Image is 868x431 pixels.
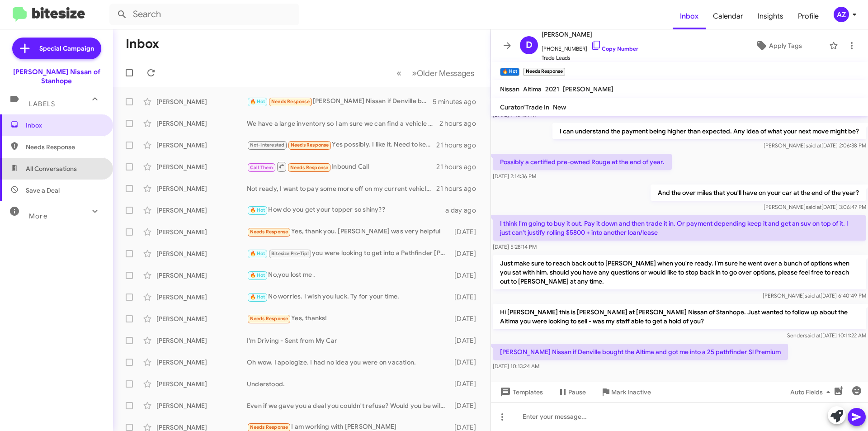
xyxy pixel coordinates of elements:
[732,38,825,54] button: Apply Tags
[439,119,483,128] div: 2 hours ago
[156,141,247,150] div: [PERSON_NAME]
[156,314,247,323] div: [PERSON_NAME]
[26,164,77,173] span: All Conversations
[250,272,265,278] span: 🔥 Hot
[250,251,265,256] span: 🔥 Hot
[247,119,439,128] div: We have a large inventory so I am sure we can find a vehicle that fits your needs, when are you a...
[450,293,483,302] div: [DATE]
[247,292,450,302] div: No worries. I wish you luck. Ty for your time.
[291,142,329,148] span: Needs Response
[250,424,288,430] span: Needs Response
[834,7,849,22] div: AZ
[790,384,834,400] span: Auto Fields
[250,99,265,104] span: 🔥 Hot
[563,85,613,93] span: [PERSON_NAME]
[651,185,866,201] p: And the over miles that you'll have on your car at the end of the year?
[156,97,247,106] div: [PERSON_NAME]
[450,379,483,388] div: [DATE]
[805,292,821,299] span: said at
[247,270,450,280] div: No,you lost me .
[156,379,247,388] div: [PERSON_NAME]
[706,3,750,29] a: Calendar
[247,313,450,324] div: Yes, thanks!
[156,206,247,215] div: [PERSON_NAME]
[611,384,651,400] span: Mark Inactive
[806,142,821,149] span: said at
[250,207,265,213] span: 🔥 Hot
[450,271,483,280] div: [DATE]
[247,379,450,388] div: Understood.
[247,140,436,150] div: Yes possibly. I like it. Need to keep my payment mid $300's
[271,251,309,256] span: Bitesize Pro-Tip!
[250,229,288,235] span: Needs Response
[450,227,483,237] div: [DATE]
[156,249,247,258] div: [PERSON_NAME]
[247,205,445,215] div: How do you get your topper so shiny??
[568,384,586,400] span: Pause
[250,316,288,322] span: Needs Response
[750,3,791,29] a: Insights
[542,40,638,53] span: [PHONE_NUMBER]
[26,142,103,152] span: Needs Response
[526,38,533,52] span: D
[156,184,247,193] div: [PERSON_NAME]
[763,292,866,299] span: [PERSON_NAME] [DATE] 6:40:49 PM
[436,184,483,193] div: 21 hours ago
[806,204,821,210] span: said at
[791,3,826,29] span: Profile
[493,255,866,289] p: Just make sure to reach back out to [PERSON_NAME] when you're ready. I'm sure he went over a bunc...
[250,294,265,300] span: 🔥 Hot
[493,154,672,170] p: Possibly a certified pre-owned Rouge at the end of year.
[552,123,866,139] p: I can understand the payment being higher than expected. Any idea of what your next move might be?
[392,64,480,82] nav: Page navigation example
[109,4,299,25] input: Search
[498,384,543,400] span: Templates
[591,45,638,52] a: Copy Number
[156,336,247,345] div: [PERSON_NAME]
[247,336,450,345] div: I'm Driving - Sent from My Car
[26,186,60,195] span: Save a Deal
[445,206,483,215] div: a day ago
[493,363,539,369] span: [DATE] 10:13:24 AM
[769,38,802,54] span: Apply Tags
[247,227,450,237] div: Yes, thank you. [PERSON_NAME] was very helpful
[764,204,866,210] span: [PERSON_NAME] [DATE] 3:06:47 PM
[396,67,401,79] span: «
[826,7,858,22] button: AZ
[29,100,55,108] span: Labels
[553,103,566,111] span: New
[433,97,483,106] div: 5 minutes ago
[493,215,866,241] p: I think I'm going to buy it out. Pay it down and then trade it in. Or payment depending keep it a...
[450,314,483,323] div: [DATE]
[290,165,329,171] span: Needs Response
[156,119,247,128] div: [PERSON_NAME]
[250,142,285,148] span: Not-Interested
[250,165,274,171] span: Call Them
[156,401,247,410] div: [PERSON_NAME]
[156,162,247,171] div: [PERSON_NAME]
[406,64,480,82] button: Next
[673,3,706,29] a: Inbox
[545,85,559,93] span: 2021
[500,68,519,76] small: 🔥 Hot
[39,44,94,53] span: Special Campaign
[417,68,474,78] span: Older Messages
[542,53,638,62] span: Trade Leads
[787,332,866,339] span: Sender [DATE] 10:11:22 AM
[412,67,417,79] span: »
[391,64,407,82] button: Previous
[542,29,638,40] span: [PERSON_NAME]
[550,384,593,400] button: Pause
[593,384,658,400] button: Mark Inactive
[247,161,436,172] div: Inbound Call
[491,384,550,400] button: Templates
[29,212,47,220] span: More
[805,332,821,339] span: said at
[156,358,247,367] div: [PERSON_NAME]
[500,85,519,93] span: Nissan
[126,37,159,51] h1: Inbox
[500,103,549,111] span: Curator/Trade In
[247,184,436,193] div: Not ready, I want to pay some more off on my current vehicle,Thanks anyway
